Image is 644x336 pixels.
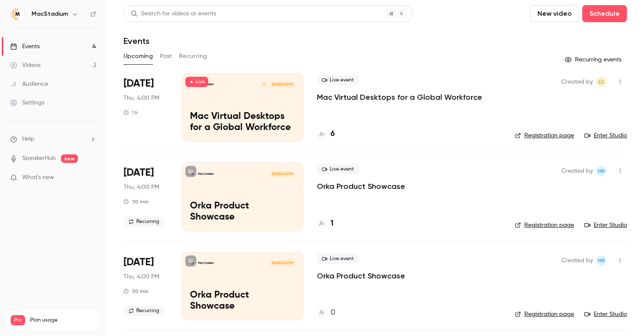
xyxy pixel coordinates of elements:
[561,166,593,176] span: Created by
[190,201,295,223] p: Orka Product Showcase
[10,135,96,144] li: help-dropdown-opener
[124,166,154,180] span: [DATE]
[124,94,159,102] span: Thu, 4:00 PM
[198,172,214,176] p: MacStadium
[596,77,607,87] span: Lauren Cabana
[10,98,44,107] div: Settings
[269,171,295,177] span: [DATE] 4:00 PM
[124,217,164,227] span: Recurring
[515,131,574,140] a: Registration page
[124,73,168,142] div: Sep 18 Thu, 11:00 AM (America/New York)
[269,81,295,87] span: [DATE] 4:00 PM
[331,218,333,229] h4: 1
[598,255,605,266] span: HR
[182,252,303,320] a: Orka Product ShowcaseMacStadium[DATE] 4:00 PMOrka Product Showcase
[317,254,359,264] span: Live event
[598,77,604,87] span: LC
[269,260,295,266] span: [DATE] 4:00 PM
[182,162,303,231] a: Orka Product ShowcaseMacStadium[DATE] 4:00 PMOrka Product Showcase
[11,7,24,21] img: MacStadium
[22,135,34,144] span: Help
[124,49,153,63] button: Upcoming
[22,173,54,182] span: What's new
[582,5,627,22] button: Schedule
[10,61,40,70] div: Videos
[131,9,216,18] div: Search for videos or events
[61,154,78,163] span: new
[515,310,574,319] a: Registration page
[185,77,208,87] span: Live
[10,42,40,51] div: Events
[317,218,333,229] a: 1
[261,81,267,88] div: A
[317,128,335,140] a: 6
[124,183,159,191] span: Thu, 4:00 PM
[86,174,96,182] iframe: Noticeable Trigger
[584,131,627,140] a: Enter Studio
[561,53,627,67] button: Recurring events
[124,306,164,316] span: Recurring
[190,111,295,133] p: Mac Virtual Desktops for a Global Workforce
[317,164,359,174] span: Live event
[124,36,149,46] h1: Events
[160,49,172,63] button: Past
[596,255,607,266] span: Heather Robertson
[515,221,574,229] a: Registration page
[596,166,607,176] span: Heather Robertson
[32,10,68,18] h6: MacStadium
[331,128,335,140] h4: 6
[317,181,405,191] a: Orka Product Showcase
[10,80,48,88] div: Audience
[584,221,627,229] a: Enter Studio
[124,255,154,269] span: [DATE]
[584,310,627,319] a: Enter Studio
[561,77,593,87] span: Created by
[317,75,359,85] span: Live event
[530,5,579,22] button: New video
[22,154,56,163] a: SpeakerHub
[124,198,149,205] div: 30 min
[331,307,335,319] h4: 0
[317,92,482,102] a: Mac Virtual Desktops for a Global Workforce
[561,255,593,266] span: Created by
[11,315,25,325] span: Pro
[190,290,295,312] p: Orka Product Showcase
[124,272,159,281] span: Thu, 4:00 PM
[317,271,405,281] a: Orka Product Showcase
[179,49,207,63] button: Recurring
[317,307,335,319] a: 0
[198,261,214,265] p: MacStadium
[124,252,168,320] div: Oct 9 Thu, 11:00 AM (America/New York)
[124,288,149,295] div: 30 min
[30,317,96,324] span: Plan usage
[598,166,605,176] span: HR
[182,73,303,142] a: Mac Virtual Desktops for a Global WorkforceMacStadiumA[DATE] 4:00 PMMac Virtual Desktops for a Gl...
[124,77,154,90] span: [DATE]
[124,162,168,231] div: Sep 25 Thu, 11:00 AM (America/New York)
[124,109,138,116] div: 1 h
